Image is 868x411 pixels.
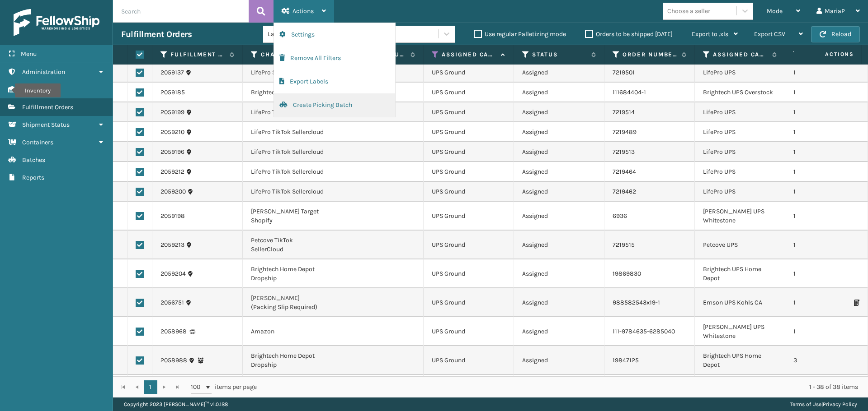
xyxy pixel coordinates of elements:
td: 988582543x19-1 [604,288,695,317]
div: Choose a seller [667,6,710,16]
td: Assigned [514,288,604,317]
td: 7219464 [604,162,695,182]
span: Containers [22,139,53,146]
a: 2058968 [160,327,187,336]
td: UPS Ground [424,375,514,404]
td: UPS Ground [424,102,514,122]
i: Print Packing Slip [854,300,859,306]
span: Batches [22,156,45,164]
td: 7219501 [604,63,695,83]
a: 2059198 [160,212,185,221]
td: UPS Ground [424,231,514,259]
span: Export CSV [754,30,785,38]
a: 2058988 [160,356,187,365]
span: Administration [22,68,65,76]
label: Assigned Carrier Service [442,51,496,59]
td: Petcove UPS [695,375,785,404]
button: Export Labels [274,70,395,93]
td: Assigned [514,346,604,375]
td: Brightech UPS Home Depot [695,259,785,288]
td: Brightech Overstock [243,83,333,102]
span: 100 [191,383,204,392]
div: 1 - 38 of 38 items [269,383,858,392]
td: LifePro UPS [695,122,785,142]
td: UPS Ground [424,142,514,162]
td: 6936 [604,202,695,231]
td: Brightech UPS Overstock [695,83,785,102]
td: Brightech Home Depot Dropship [243,346,333,375]
td: Petcove UPS [695,231,785,259]
td: Assigned [514,63,604,83]
a: Terms of Use [790,401,821,407]
button: Settings [274,23,395,46]
td: LifePro UPS [695,142,785,162]
div: Last 90 Days [268,29,338,39]
label: Use regular Palletizing mode [474,30,566,38]
td: LifePro UPS [695,162,785,182]
span: Export to .xls [692,30,728,38]
span: items per page [191,380,257,394]
td: Assigned [514,142,604,162]
span: Reports [22,174,44,181]
td: Assigned [514,202,604,231]
td: 19869830 [604,259,695,288]
td: Assigned [514,317,604,346]
label: Channel [261,51,316,59]
a: 2059204 [160,269,186,278]
span: Fulfillment Orders [22,103,73,111]
td: Emson UPS Kohls CA [695,288,785,317]
td: UPS Ground [424,182,514,202]
td: LifePro UPS [695,182,785,202]
td: Brightech UPS Home Depot [695,346,785,375]
a: 2059210 [160,128,184,137]
span: Inventory [22,86,49,93]
a: 1 [144,380,157,394]
td: LifePro TikTok Sellercloud [243,122,333,142]
td: Petcove TikTok SellerCloud [243,231,333,259]
td: LifePro UPS [695,102,785,122]
td: 7219462 [604,182,695,202]
td: [PERSON_NAME] (Packing Slip Required) [243,288,333,317]
p: Copyright 2023 [PERSON_NAME]™ v 1.0.188 [124,397,228,411]
a: 2059213 [160,240,184,249]
td: Assigned [514,102,604,122]
td: [PERSON_NAME] Target Shopify [243,202,333,231]
td: 111684404-1 [604,83,695,102]
td: Brightech Home Depot Dropship [243,259,333,288]
h3: Fulfillment Orders [121,29,192,40]
td: 7219514 [604,102,695,122]
td: Assigned [514,162,604,182]
td: [PERSON_NAME] UPS Whitestone [695,317,785,346]
td: Assigned [514,375,604,404]
td: Assigned [514,259,604,288]
td: 7219513 [604,142,695,162]
span: Actions [292,7,314,15]
td: Assigned [514,122,604,142]
td: LifePro TikTok Sellercloud [243,102,333,122]
button: Create Picking Batch [274,93,395,117]
a: 2056751 [160,298,184,307]
td: UPS Ground [424,288,514,317]
a: 2059196 [160,148,184,157]
td: 7219386 [604,375,695,404]
span: Shipment Status [22,121,70,129]
td: Assigned [514,182,604,202]
td: LifePro UPS [695,63,785,83]
td: UPS Ground [424,83,514,102]
a: Privacy Policy [823,401,857,407]
a: 2059199 [160,108,184,117]
label: Fulfillment Order Id [170,51,225,59]
td: Assigned [514,83,604,102]
td: LifePro SellerCloud [243,63,333,83]
label: Order Number [623,51,677,59]
td: 111-9784635-6285040 [604,317,695,346]
a: 2059137 [160,68,184,77]
td: [PERSON_NAME] UPS Whitestone [695,202,785,231]
td: LifePro TikTok Sellercloud [243,142,333,162]
span: Actions [797,47,859,62]
label: Status [532,51,587,59]
a: 2059212 [160,167,184,176]
td: Amazon [243,317,333,346]
td: UPS Ground [424,346,514,375]
td: Assigned [514,231,604,259]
